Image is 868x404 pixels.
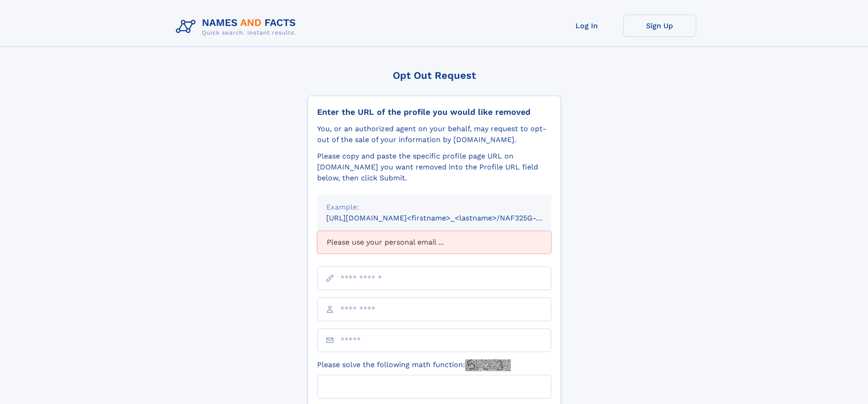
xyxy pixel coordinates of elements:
img: Logo Names and Facts [172,15,303,39]
small: [URL][DOMAIN_NAME]<firstname>_<lastname>/NAF325G-xxxxxxxx [326,214,569,222]
a: Sign Up [623,15,696,37]
div: Enter the URL of the profile you would like removed [317,107,551,117]
div: Please copy and paste the specific profile page URL on [DOMAIN_NAME] you want removed into the Pr... [317,151,551,184]
div: You, or an authorized agent on your behalf, may request to opt-out of the sale of your informatio... [317,123,551,145]
label: Please solve the following math function: [317,359,511,371]
div: Opt Out Request [308,70,561,81]
a: Log In [550,15,623,37]
div: Please use your personal email ... [317,231,551,254]
div: Example: [326,202,542,213]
